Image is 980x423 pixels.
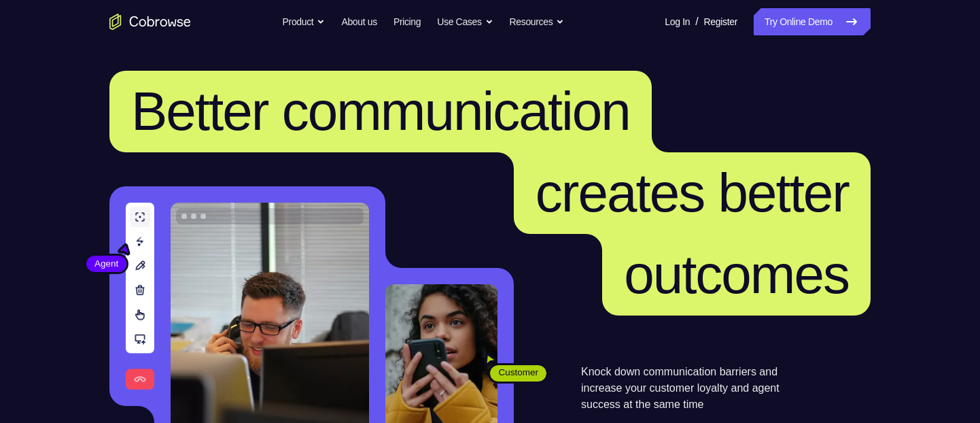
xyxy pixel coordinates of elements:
span: outcomes [624,244,849,305]
p: Knock down communication barriers and increase your customer loyalty and agent success at the sam... [581,364,803,413]
button: Product [283,8,326,35]
a: Try Online Demo [754,8,871,35]
span: / [695,14,698,30]
a: Register [704,8,737,35]
span: creates better [536,163,849,223]
button: Use Cases [437,8,493,35]
button: Resources [510,8,565,35]
a: Go to the home page [109,14,191,30]
span: Better communication [131,81,630,141]
a: About us [341,8,377,35]
a: Log In [665,8,690,35]
a: Pricing [393,8,421,35]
